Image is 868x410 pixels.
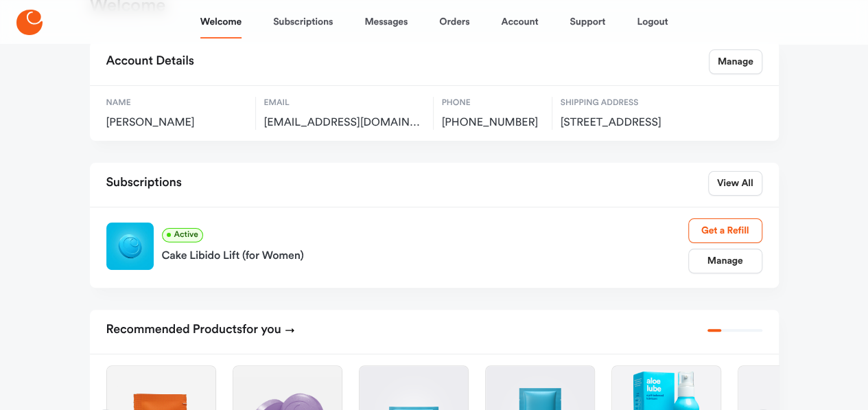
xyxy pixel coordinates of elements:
span: [PERSON_NAME] [106,116,247,130]
a: Logout [637,5,668,38]
span: for you [242,323,281,336]
span: Email [264,97,425,109]
h2: Subscriptions [106,171,182,196]
span: Shipping Address [561,97,708,109]
a: Subscriptions [273,5,333,38]
span: michelewright0672@gmail.com [264,116,425,130]
span: [PHONE_NUMBER] [442,116,543,130]
a: Orders [439,5,469,38]
a: Support [570,5,605,38]
a: Manage [709,49,762,74]
span: Name [106,97,247,109]
a: Manage [688,249,762,273]
h2: Account Details [106,49,194,74]
span: 6114 Glebe Drive, Indianapolis, US, 46237 [561,116,708,130]
a: Get a Refill [688,218,762,243]
h2: Recommended Products [106,318,295,343]
span: Phone [442,97,543,109]
a: Cake Libido Lift (for Women) [162,242,688,264]
img: Libido Lift Rx [106,223,154,270]
span: Active [162,228,203,242]
a: Account [501,5,538,38]
a: Welcome [200,5,242,38]
a: View All [708,171,762,196]
a: Messages [364,5,408,38]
